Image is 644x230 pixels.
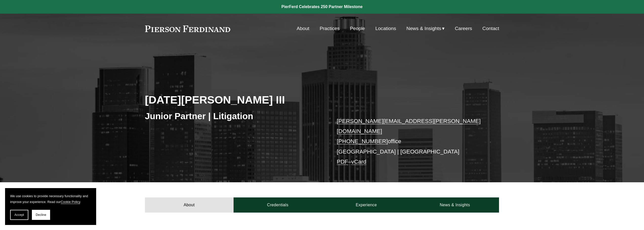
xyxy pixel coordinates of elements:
a: News & Insights [410,197,499,213]
a: About [297,24,309,33]
a: Contact [482,24,499,33]
a: Practices [320,24,340,33]
span: Accept [14,213,24,217]
a: [PHONE_NUMBER] [337,138,388,144]
a: Locations [375,24,396,33]
span: Decline [36,213,46,217]
a: vCard [351,159,366,165]
a: Credentials [234,197,322,213]
a: PDF [337,159,348,165]
button: Decline [32,210,50,220]
a: Careers [455,24,472,33]
a: [PERSON_NAME][EMAIL_ADDRESS][PERSON_NAME][DOMAIN_NAME] [337,118,481,134]
p: office [GEOGRAPHIC_DATA] | [GEOGRAPHIC_DATA] – [337,116,484,167]
section: Cookie banner [5,188,96,225]
a: People [350,24,365,33]
a: Experience [322,197,411,213]
p: We use cookies to provide necessary functionality and improve your experience. Read our . [10,193,91,205]
a: folder dropdown [406,24,445,33]
h2: [DATE][PERSON_NAME] III [145,93,322,106]
a: About [145,197,234,213]
a: Cookie Policy [61,200,80,204]
button: Accept [10,210,28,220]
h3: Junior Partner | Litigation [145,111,322,122]
span: News & Insights [406,24,441,33]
